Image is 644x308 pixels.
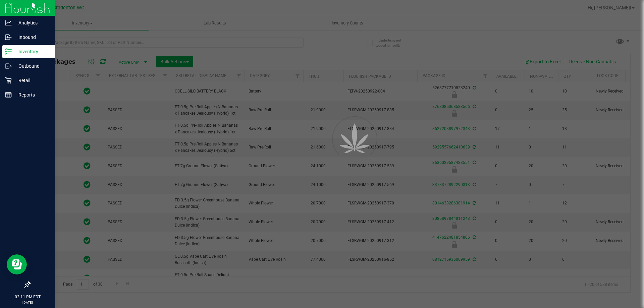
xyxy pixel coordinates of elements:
inline-svg: Inbound [5,34,12,41]
inline-svg: Inventory [5,48,12,55]
inline-svg: Analytics [5,19,12,26]
p: [DATE] [3,300,52,305]
inline-svg: Outbound [5,63,12,69]
p: Retail [12,76,52,84]
iframe: Resource center [7,254,27,274]
p: Outbound [12,62,52,70]
p: 02:11 PM EDT [3,294,52,300]
p: Reports [12,91,52,99]
inline-svg: Reports [5,91,12,98]
p: Analytics [12,19,52,27]
p: Inventory [12,48,52,56]
p: Inbound [12,33,52,41]
inline-svg: Retail [5,77,12,84]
